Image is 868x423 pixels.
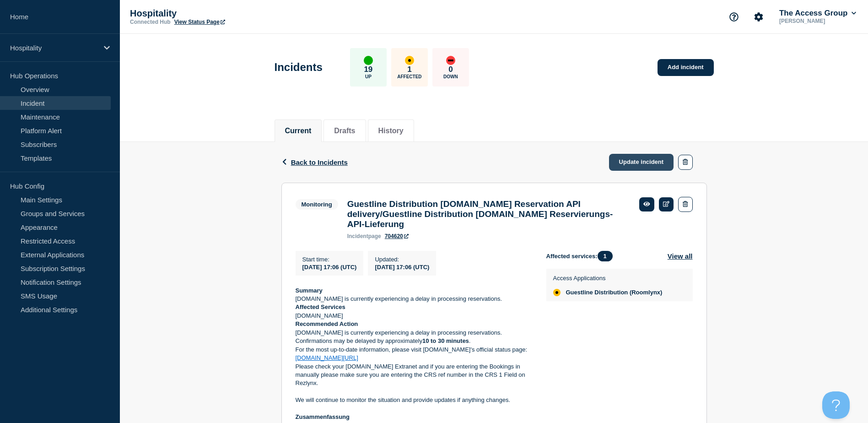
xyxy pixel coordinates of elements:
div: down [446,56,455,65]
h1: Incidents [275,61,323,74]
p: page [347,233,381,239]
p: Down [443,74,458,79]
button: History [378,127,404,135]
p: Connected Hub [130,19,171,25]
p: [DOMAIN_NAME] is currently experiencing a delay in processing reservations. Confirmations may be ... [296,329,532,346]
a: [DOMAIN_NAME][URL] [296,354,358,361]
iframe: Help Scout Beacon - Open [822,391,850,419]
span: Guestline Distribution (Roomlynx) [566,289,663,296]
button: Account settings [749,7,768,27]
p: 1 [407,65,411,74]
span: [DATE] 17:06 (UTC) [302,264,357,271]
p: [DOMAIN_NAME] [296,312,532,320]
p: Hospitality [130,8,313,19]
span: Affected services: [546,251,617,261]
p: Up [365,74,372,79]
p: 0 [448,65,453,74]
button: Drafts [334,127,355,135]
strong: Affected Services [296,304,345,310]
p: Updated : [375,256,429,263]
p: We will continue to monitor the situation and provide updates if anything changes. [296,396,532,404]
button: Current [285,127,312,135]
a: Add incident [658,59,714,76]
p: Affected [397,74,421,79]
button: Support [724,7,744,27]
button: Back to Incidents [281,158,348,166]
div: [DATE] 17:06 (UTC) [375,263,429,271]
span: 1 [598,251,613,261]
span: incident [347,233,368,239]
p: Access Applications [553,275,663,282]
span: Monitoring [296,199,338,210]
div: up [364,56,373,65]
p: Start time : [302,256,357,263]
strong: 10 to 30 minutes [422,337,469,344]
p: Please check your [DOMAIN_NAME] Extranet and if you are entering the Bookings in manually please ... [296,363,532,388]
div: affected [405,56,414,65]
button: View all [668,251,693,261]
p: [PERSON_NAME] [777,18,858,24]
div: affected [553,289,561,296]
button: The Access Group [777,9,858,18]
strong: Summary [296,287,323,294]
h3: Guestline Distribution [DOMAIN_NAME] Reservation API delivery/Guestline Distribution [DOMAIN_NAME... [347,199,630,229]
p: Hospitality [10,44,98,52]
a: 704620 [385,233,409,239]
span: Back to Incidents [291,158,348,166]
p: 19 [364,65,372,74]
p: [DOMAIN_NAME] is currently experiencing a delay in processing reservations. [296,295,532,303]
a: Update incident [609,154,674,171]
a: View Status Page [174,19,225,25]
strong: Zusammenfassung [296,413,350,420]
p: For the most up-to-date information, please visit [DOMAIN_NAME]'s official status page: [296,346,532,363]
strong: Recommended Action [296,320,358,327]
